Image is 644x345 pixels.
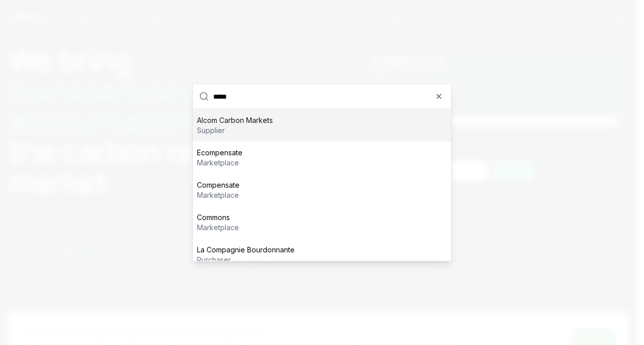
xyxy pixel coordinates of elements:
[197,115,273,125] p: Alcom Carbon Markets
[197,255,295,265] p: purchaser
[197,245,295,255] p: La Compagnie Bourdonnante
[197,180,239,190] p: Compensate
[197,158,243,168] p: marketplace
[197,148,243,158] p: Ecompensate
[197,223,239,233] p: marketplace
[197,190,239,200] p: marketplace
[197,212,239,223] p: Commons
[197,125,273,136] p: supplier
